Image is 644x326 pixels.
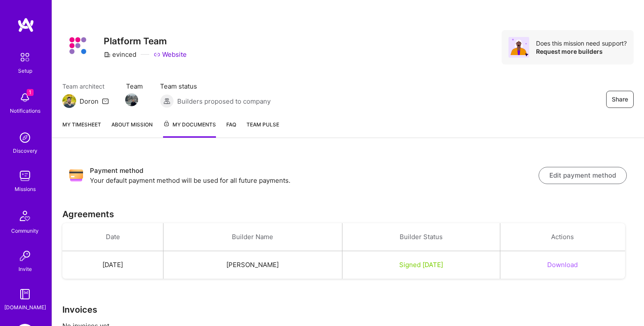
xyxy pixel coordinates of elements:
[606,91,634,108] button: Share
[27,89,34,96] span: 1
[62,304,634,315] h3: Invoices
[90,176,539,185] p: Your default payment method will be used for all future payments.
[104,50,136,59] div: evinced
[163,120,216,138] a: My Documents
[62,209,634,219] h3: Agreements
[62,94,76,108] img: Team Architect
[342,223,500,251] th: Builder Status
[69,169,83,182] img: Payment method
[104,36,187,46] h3: Platform Team
[536,39,627,47] div: Does this mission need support?
[125,93,138,106] img: Team Member Avatar
[16,48,34,66] img: setup
[126,82,143,91] span: Team
[111,120,153,138] a: About Mission
[226,120,236,138] a: FAQ
[247,121,279,128] span: Team Pulse
[4,303,46,312] div: [DOMAIN_NAME]
[62,30,93,61] img: Company Logo
[13,146,37,155] div: Discovery
[547,260,578,269] button: Download
[126,92,137,107] a: Team Member Avatar
[160,82,271,91] span: Team status
[500,223,625,251] th: Actions
[16,129,34,146] img: discovery
[80,97,99,106] div: Doron
[508,37,529,58] img: Avatar
[62,82,109,91] span: Team architect
[163,120,216,129] span: My Documents
[104,51,111,58] i: icon CompanyGray
[353,260,490,269] div: Signed [DATE]
[16,167,34,185] img: teamwork
[163,223,342,251] th: Builder Name
[18,264,32,274] div: Invite
[154,50,187,59] a: Website
[62,120,101,138] a: My timesheet
[539,167,627,184] button: Edit payment method
[11,226,39,235] div: Community
[10,106,40,115] div: Notifications
[16,247,34,264] img: Invite
[16,89,34,106] img: bell
[177,97,271,106] span: Builders proposed to company
[62,223,163,251] th: Date
[247,120,279,138] a: Team Pulse
[18,66,32,75] div: Setup
[15,185,36,194] div: Missions
[90,166,539,176] h3: Payment method
[17,17,34,33] img: logo
[16,286,34,303] img: guide book
[612,95,628,104] span: Share
[163,251,342,279] td: [PERSON_NAME]
[102,98,109,105] i: icon Mail
[62,251,163,279] td: [DATE]
[15,206,35,226] img: Community
[536,47,627,55] div: Request more builders
[160,94,174,108] img: Builders proposed to company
